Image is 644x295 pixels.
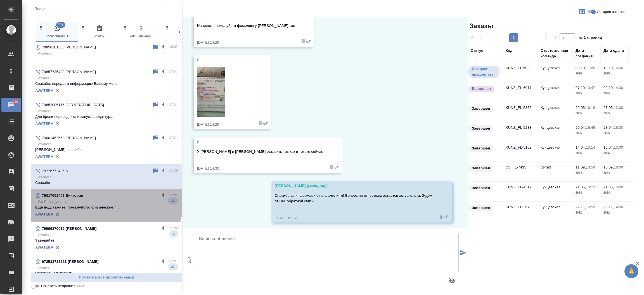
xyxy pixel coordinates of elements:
[169,168,178,173] p: 17:49
[503,102,538,122] td: KUNZ_FL-5355
[603,111,626,116] p: 2025
[576,111,598,116] p: 2025
[35,271,178,276] p: [STREET_ADDRESS]
[35,205,178,210] p: Ещё подскажите, пожалуйста, физическое п...
[603,125,614,130] p: 28.04,
[35,238,178,243] p: Заверяйте
[614,66,623,70] p: 16:00
[576,86,586,90] p: 07.10,
[39,25,76,39] span: Мессенджеры
[614,145,623,149] p: 13:00
[80,25,86,30] svg: Зажми и перетащи, чтобы поменять порядок вкладок
[42,193,83,198] p: 79817051403 Виктория
[579,34,602,42] span: из 1 страниц
[503,82,538,102] td: KUNZ_FL-6017
[538,62,573,82] td: Кунцевская
[35,245,53,249] a: AWATERA
[472,66,496,77] p: Ожидание предоплаты
[576,185,586,189] p: 21.06,
[35,114,178,120] p: Для брони переводчика и запуска редактур...
[197,40,295,45] div: [DATE] 14:29
[586,165,595,169] p: 13:59
[38,75,178,81] p: Awatera
[169,192,178,198] p: 17:36
[122,25,128,30] svg: Зажми и перетащи, чтобы поменять порядок вкладок
[603,170,626,176] p: 2024
[31,189,182,222] div: 79817051403 Виктория17:36Go Dubai_whatsappЕщё подскажите, пожалуйста, физическое п...13AWATERA
[53,243,62,252] button: Удалить привязку
[38,174,178,180] p: Awatera
[42,168,68,174] p: 79776772425 S
[41,283,84,289] span: Показать непрочитанные
[468,125,500,132] div: Выставляет КМ при направлении счета или после выполнения всех работ/сдачи заказа клиенту. Окончат...
[538,202,573,221] td: Кунцевская
[122,25,160,39] span: Спецификации
[503,142,538,161] td: KUNZ_FL-5162
[597,9,625,15] span: История заказов
[38,199,178,205] p: Go Dubai_whatsapp
[275,183,433,189] div: [PERSON_NAME] (менеджер)
[38,51,178,56] p: Awatera
[538,82,573,102] td: Кунцевская
[169,258,178,264] p: 17:31
[603,71,626,76] p: 2025
[9,99,22,105] span: 240
[35,81,178,86] p: Спасибо, передаем информацию Вашему мене...
[603,165,614,169] p: 16.09,
[31,41,182,65] div: 79858181300 [PERSON_NAME]18:02Awatera
[275,193,433,204] p: Спасибо за информацию по фамилиям! Вопрос по отчествам остаётся актуальным. Ждём от Вас обратной ...
[38,232,178,238] p: Awatera
[38,108,178,114] p: Awatera
[586,106,595,110] p: 16:18
[576,150,598,156] p: 2025
[169,44,178,50] p: 18:02
[603,91,626,96] p: 2025
[603,150,626,156] p: 2025
[471,48,483,53] div: Статус
[472,146,490,151] p: Завершен
[39,25,44,30] svg: Зажми и перетащи, чтобы поменять порядок вкладок
[34,5,162,13] input: Поиск
[472,106,490,111] p: Завершен
[169,102,178,107] p: 17:54
[576,130,598,136] p: 2025
[603,205,614,209] p: 28.11,
[35,121,53,126] a: AWATERA
[31,98,182,131] div: 79852006115 [GEOGRAPHIC_DATA]17:54AwateraДля брони переводчика и запуска редактур...AWATERA
[541,48,570,59] div: Ответственная команда
[164,25,202,39] span: Клиенты
[468,145,500,152] div: Выставляет КМ при направлении счета или после выполнения всех работ/сдачи заказа клиенту. Окончат...
[42,259,99,264] p: 972533733221 [PERSON_NAME]
[197,122,252,127] div: [DATE] 14:29
[538,182,573,201] td: Кунцевская
[35,88,53,93] a: AWATERA
[538,142,573,161] td: Кунцевская
[42,135,96,141] p: 79001452568 [PERSON_NAME]
[53,153,62,161] button: Удалить привязку
[53,210,62,219] button: Удалить привязку
[168,198,178,203] span: 13
[169,69,178,74] p: 17:57
[169,225,178,231] p: 17:32
[170,231,178,237] span: 2
[31,164,182,189] div: 79776772425 S17:49AwateraСпасибо
[503,202,538,221] td: KUNZ_FL-2678
[169,135,178,140] p: 17:54
[31,255,182,280] div: 972533733221 [PERSON_NAME]17:31Awatera[STREET_ADDRESS]27
[586,145,595,149] p: 13:14
[603,145,614,149] p: 16.04,
[42,226,97,231] p: 79999370015 [PERSON_NAME]
[614,125,623,130] p: 16:00
[603,66,614,70] p: 10.10,
[614,86,623,90] p: 14:00
[506,48,512,53] div: Код
[603,48,624,53] div: Дата сдачи
[42,45,96,50] p: 79858181300 [PERSON_NAME]
[53,86,62,95] button: Удалить привязку
[445,274,459,287] button: Предпросмотр
[197,139,323,145] div: S
[576,71,598,76] p: 2025
[472,205,490,211] p: Завершен
[603,86,614,90] p: 09.10,
[468,165,500,172] div: Выставляет КМ при направлении счета или после выполнения всех работ/сдачи заказа клиенту. Окончат...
